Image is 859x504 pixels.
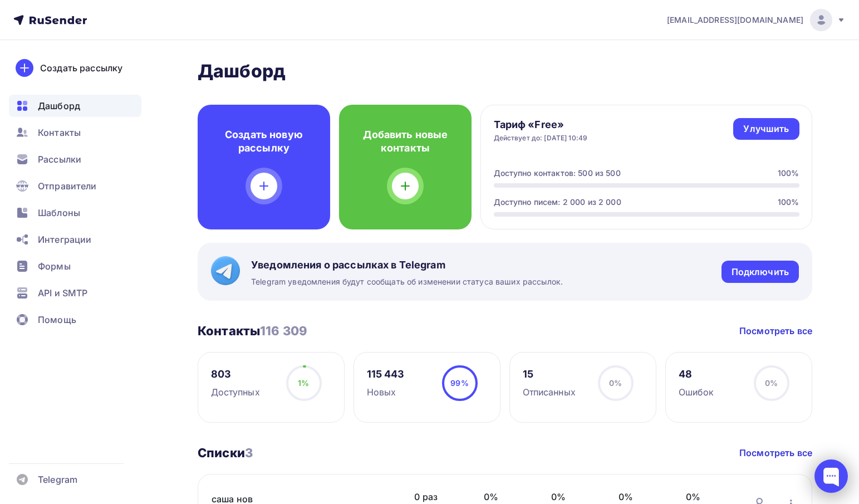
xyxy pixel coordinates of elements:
div: 15 [523,368,576,381]
span: 0% [686,490,731,503]
span: Контакты [38,126,81,139]
span: Интеграции [38,233,91,246]
div: Подключить [732,266,789,278]
a: Рассылки [9,148,141,170]
span: [EMAIL_ADDRESS][DOMAIN_NAME] [667,14,803,26]
a: Формы [9,255,141,277]
span: 0% [484,490,529,503]
a: Контакты [9,121,141,144]
span: Уведомления о рассылках в Telegram [251,258,563,272]
span: 0% [765,378,778,388]
div: Доступно писем: 2 000 из 2 000 [494,197,621,208]
span: API и SMTP [38,286,87,300]
span: 99% [450,378,468,388]
div: 115 443 [367,368,405,381]
span: Помощь [38,313,76,326]
span: Telegram уведомления будут сообщать об изменении статуса ваших рассылок. [251,276,563,287]
a: Посмотреть все [739,446,812,459]
div: Улучшить [743,123,789,135]
div: 100% [778,197,799,208]
a: [EMAIL_ADDRESS][DOMAIN_NAME] [667,9,846,31]
div: Новых [367,385,405,399]
span: 0% [551,490,596,503]
span: 1% [298,378,309,388]
a: Посмотреть все [739,324,812,337]
h2: Дашборд [198,60,812,82]
div: Создать рассылку [40,61,122,75]
h4: Добавить новые контакты [357,128,454,155]
div: Действует до: [DATE] 10:49 [494,134,588,143]
div: Отписанных [523,385,576,399]
h3: Контакты [198,323,307,339]
span: Шаблоны [38,206,80,219]
span: 0 раз [414,490,461,503]
a: Шаблоны [9,202,141,224]
div: Ошибок [679,385,714,399]
h4: Тариф «Free» [494,118,588,131]
div: 803 [211,368,260,381]
span: 3 [245,446,253,460]
div: 100% [778,168,799,179]
a: Отправители [9,175,141,197]
a: Дашборд [9,95,141,117]
span: Формы [38,260,71,273]
span: 0% [609,378,622,388]
div: Доступных [211,385,260,399]
span: Отправители [38,179,97,193]
span: Telegram [38,473,77,486]
span: 0% [619,490,664,503]
div: 48 [679,368,714,381]
h4: Создать новую рассылку [215,128,312,155]
span: 116 309 [260,324,307,338]
div: Доступно контактов: 500 из 500 [494,168,621,179]
span: Рассылки [38,153,81,166]
span: Дашборд [38,99,80,112]
h3: Списки [198,445,253,461]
